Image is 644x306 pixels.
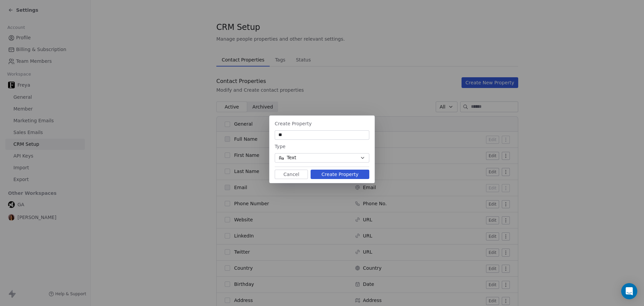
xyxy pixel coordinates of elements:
button: Create Property [311,170,369,179]
span: Create Property [275,121,312,126]
button: Text [275,153,369,163]
button: Cancel [275,170,308,179]
span: Type [275,144,285,149]
span: Text [287,154,296,161]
